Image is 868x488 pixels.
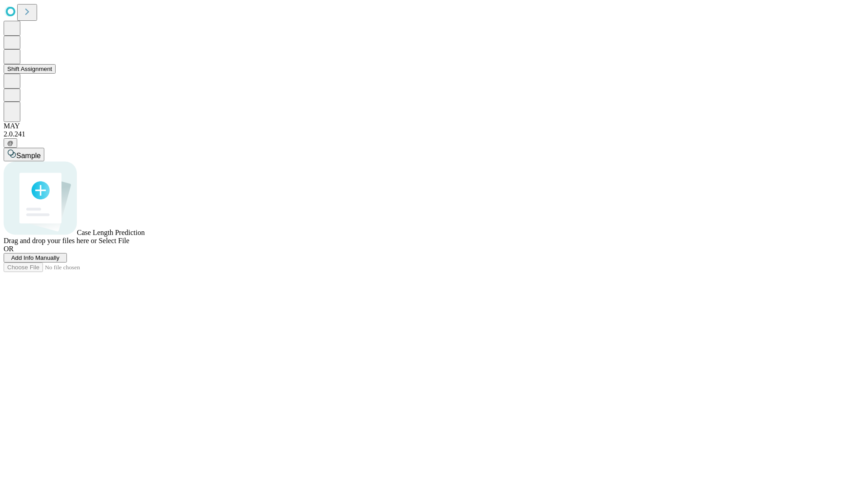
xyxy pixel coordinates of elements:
[7,140,14,146] span: @
[4,253,67,263] button: Add Info Manually
[16,152,41,160] span: Sample
[77,229,145,236] span: Case Length Prediction
[4,64,56,74] button: Shift Assignment
[99,237,129,244] span: Select File
[4,138,17,148] button: @
[4,122,864,130] div: MAY
[4,130,864,138] div: 2.0.241
[4,245,14,253] span: OR
[11,254,60,261] span: Add Info Manually
[4,237,97,244] span: Drag and drop your files here or
[4,148,44,161] button: Sample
